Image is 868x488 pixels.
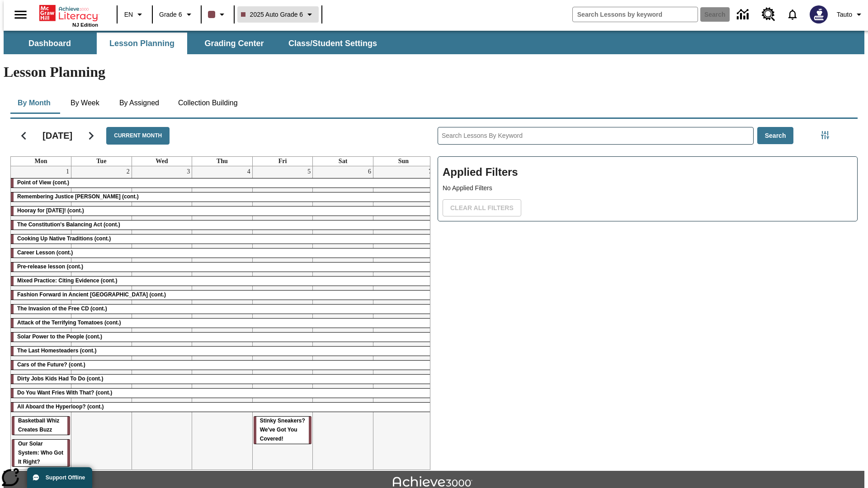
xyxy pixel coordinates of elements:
span: Attack of the Terrifying Tomatoes (cont.) [17,319,121,326]
span: Stinky Sneakers? We've Got You Covered! [260,418,305,442]
span: EN [124,10,133,19]
div: SubNavbar [4,31,864,54]
span: Support Offline [46,474,85,481]
a: Sunday [396,157,410,166]
div: Our Solar System: Who Got It Right? [12,440,70,467]
div: Cooking Up Native Traditions (cont.) [11,235,434,244]
a: Data Center [731,2,756,27]
td: September 1, 2025 [11,166,71,471]
button: Lesson Planning [97,33,187,54]
td: September 2, 2025 [71,166,132,471]
a: Home [39,4,98,22]
a: September 7, 2025 [427,166,434,177]
button: Dashboard [5,33,95,54]
p: No Applied Filters [443,183,853,193]
h2: [DATE] [42,130,72,141]
span: 2025 Auto Grade 6 [241,10,303,19]
span: Dashboard [28,38,71,49]
span: Cooking Up Native Traditions (cont.) [17,235,111,242]
button: By Assigned [112,92,166,114]
a: September 3, 2025 [185,166,192,177]
div: Fashion Forward in Ancient Rome (cont.) [11,291,434,300]
div: Applied Filters [438,156,858,221]
button: Select a new avatar [804,3,833,26]
a: Tuesday [94,157,108,166]
span: NJ Edition [72,22,98,28]
button: Class color is dark brown. Change class color [204,6,231,23]
button: Search [757,127,794,145]
span: Grade 6 [159,10,182,19]
span: Remembering Justice O'Connor (cont.) [17,193,139,200]
a: September 2, 2025 [125,166,132,177]
div: Calendar [3,115,430,470]
td: September 5, 2025 [252,166,313,471]
button: Next [80,124,103,147]
button: Grading Center [189,33,279,54]
td: September 3, 2025 [132,166,192,471]
span: Class/Student Settings [288,38,377,49]
a: September 6, 2025 [366,166,373,177]
span: Career Lesson (cont.) [17,249,73,256]
td: September 7, 2025 [373,166,434,471]
div: Hooray for Constitution Day! (cont.) [11,206,434,216]
div: Basketball Whiz Creates Buzz [12,417,70,435]
button: Language: EN, Select a language [120,6,149,23]
a: Resource Center, Will open in new tab [756,2,781,27]
span: Tauto [837,10,852,19]
div: Cars of the Future? (cont.) [11,361,434,370]
span: The Constitution's Balancing Act (cont.) [17,221,120,228]
a: September 1, 2025 [64,166,71,177]
span: Point of View (cont.) [17,179,69,186]
span: Mixed Practice: Citing Evidence (cont.) [17,277,117,284]
span: Dirty Jobs Kids Had To Do (cont.) [17,375,103,382]
span: All Aboard the Hyperloop? (cont.) [17,404,104,410]
span: Do You Want Fries With That? (cont.) [17,389,112,396]
a: September 5, 2025 [306,166,312,177]
button: Previous [12,124,35,147]
div: Point of View (cont.) [11,178,434,188]
input: Search Lessons By Keyword [438,127,753,144]
span: Solar Power to the People (cont.) [17,333,102,340]
a: Saturday [337,157,349,166]
span: The Invasion of the Free CD (cont.) [17,305,107,312]
div: Stinky Sneakers? We've Got You Covered! [254,417,312,444]
div: Search [430,115,858,470]
div: The Invasion of the Free CD (cont.) [11,305,434,314]
span: Basketball Whiz Creates Buzz [18,418,59,433]
a: Notifications [781,3,804,26]
a: Thursday [215,157,230,166]
div: SubNavbar [4,33,385,54]
div: All Aboard the Hyperloop? (cont.) [11,403,434,412]
span: Our Solar System: Who Got It Right? [18,441,63,465]
span: Grading Center [204,38,264,49]
button: Support Offline [27,467,92,488]
button: By Month [10,92,58,114]
h1: Lesson Planning [4,64,864,80]
input: search field [573,7,698,22]
a: Wednesday [154,157,170,166]
button: Open side menu [7,1,34,28]
td: September 4, 2025 [192,166,253,471]
div: Pre-release lesson (cont.) [11,263,434,272]
div: Home [39,3,98,28]
button: Grade: Grade 6, Select a grade [156,6,198,23]
button: Current Month [106,127,170,145]
span: Hooray for Constitution Day! (cont.) [17,207,84,214]
span: Cars of the Future? (cont.) [17,361,85,368]
div: Dirty Jobs Kids Had To Do (cont.) [11,375,434,384]
div: Attack of the Terrifying Tomatoes (cont.) [11,319,434,328]
button: Collection Building [171,92,245,114]
button: Filters Side menu [816,126,834,144]
img: Avatar [810,5,828,23]
button: Profile/Settings [833,6,868,23]
h2: Applied Filters [443,161,853,183]
span: Lesson Planning [109,38,175,49]
span: The Last Homesteaders (cont.) [17,347,96,354]
td: September 6, 2025 [313,166,373,471]
button: Class/Student Settings [281,33,384,54]
a: September 4, 2025 [245,166,252,177]
div: The Constitution's Balancing Act (cont.) [11,221,434,230]
a: Monday [33,157,49,166]
div: Remembering Justice O'Connor (cont.) [11,192,434,202]
span: Pre-release lesson (cont.) [17,263,83,270]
